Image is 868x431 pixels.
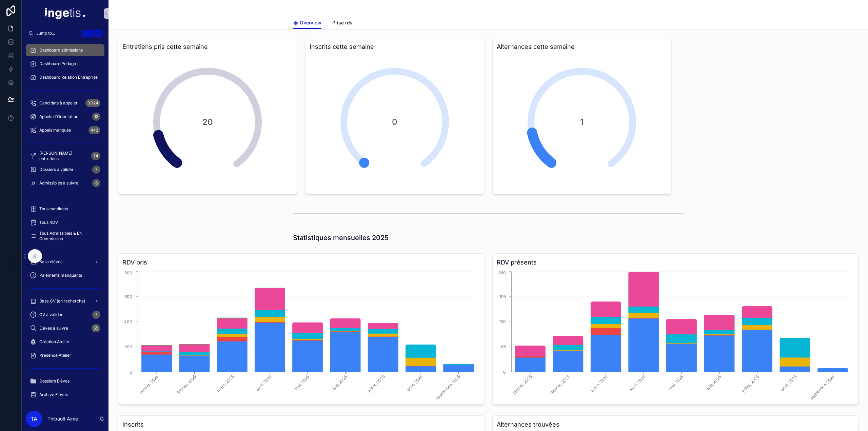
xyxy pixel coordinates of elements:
a: [PERSON_NAME] entretiens24 [26,150,104,162]
a: Dashboard admissions [26,44,104,56]
span: CV à valider [39,312,63,317]
tspan: 600 [124,294,132,299]
a: Prise rdv [332,17,353,30]
span: Base élèves [39,259,62,265]
a: Création Atelier [26,336,104,348]
a: Archive Elèves [26,389,104,401]
span: Dossiers Elèves [39,378,70,384]
span: Archive Elèves [39,392,68,397]
h3: RDV pris [122,258,480,267]
span: Jump to... [36,31,79,36]
tspan: septembre, 2025 [809,374,835,400]
span: Dossiers à valider [39,167,74,172]
a: Dashboard Relation Entreprise [26,71,104,83]
h3: Inscrits [122,420,480,429]
tspan: mars, 2025 [216,374,235,393]
tspan: juin, 2025 [331,374,348,391]
tspan: 0 [130,370,132,375]
a: Présence Atelier [26,349,104,361]
a: Candidats à appeler3 024 [26,97,104,109]
a: Base CV (en recherche) [26,295,104,307]
span: Appels manqués [39,128,71,133]
a: Appels d'Orientation13 [26,111,104,123]
div: 55 [92,324,100,332]
tspan: 65 [501,344,506,349]
span: Ctrl [82,30,94,37]
div: 24 [91,152,100,160]
a: Dossiers à valider7 [26,163,104,176]
span: K [96,31,101,36]
p: Thibault Aime [47,415,78,422]
h3: Alternances trouvées [497,420,854,429]
span: Candidats à appeler [39,100,78,106]
div: 442 [88,126,100,134]
div: chart [122,270,480,400]
span: 1 [580,117,584,128]
span: Elèves à suivre [39,326,68,331]
a: Dossiers Elèves [26,375,104,387]
tspan: juin, 2025 [705,374,722,391]
img: App logo [45,8,85,19]
tspan: février, 2025 [550,374,571,395]
span: Création Atelier [39,339,70,345]
a: Base élèves [26,256,104,268]
a: Tous candidats [26,203,104,215]
h3: RDV présents [497,258,854,267]
a: Tous Admissibles & En Commission [26,230,104,242]
span: Dashboard admissions [39,47,83,53]
div: 3 024 [85,99,100,107]
a: Dashboard Pedago [26,58,104,70]
span: Tous RDV [39,220,58,225]
tspan: février, 2025 [176,374,197,395]
tspan: 800 [124,270,132,275]
a: Admissibles à suivre6 [26,177,104,189]
h3: Inscrits cette semaine [310,42,480,52]
a: Elèves à suivre55 [26,322,104,334]
span: Overview [300,19,321,26]
tspan: juillet, 2025 [741,374,760,393]
tspan: juillet, 2025 [367,374,386,393]
span: Prise rdv [332,19,353,26]
span: Paiements manquants [39,273,82,278]
a: Appels manqués442 [26,124,104,136]
tspan: mai, 2025 [667,374,684,391]
span: Appels d'Orientation [39,114,78,119]
tspan: 200 [124,344,132,349]
div: scrollable content [22,39,108,407]
span: Tous Admissibles & En Commission [39,231,98,241]
span: 0 [392,117,397,128]
div: 13 [92,113,100,121]
tspan: 195 [499,294,506,299]
h1: Statistiques mensuelles 2025 [293,233,389,242]
tspan: 130 [499,319,506,324]
span: [PERSON_NAME] entretiens [39,151,88,161]
tspan: septembre, 2025 [435,374,461,400]
tspan: mai, 2025 [293,374,310,391]
span: Tous candidats [39,206,68,212]
span: 20 [202,117,213,128]
tspan: 0 [503,370,506,375]
span: Admissibles à suivre [39,180,78,186]
span: Présence Atelier [39,353,71,358]
button: Jump to...CtrlK [26,27,104,39]
tspan: janvier, 2025 [512,374,533,395]
div: chart [497,270,854,400]
tspan: 400 [124,319,132,324]
h3: Entretiens pris cette semaine [122,42,293,52]
tspan: 260 [498,270,506,275]
tspan: mars, 2025 [590,374,609,393]
div: 7 [92,165,100,174]
a: Paiements manquants [26,269,104,281]
a: Overview [293,17,321,30]
div: 6 [92,179,100,187]
span: Dashboard Pedago [39,61,76,66]
tspan: janvier, 2025 [138,374,159,395]
tspan: août, 2025 [406,374,423,392]
span: Dashboard Relation Entreprise [39,75,98,80]
span: TA [31,415,37,423]
h3: Alternances cette semaine [497,42,667,52]
div: 7 [92,311,100,319]
tspan: avril, 2025 [629,374,647,392]
a: CV à valider7 [26,309,104,321]
a: Tous RDV [26,216,104,229]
